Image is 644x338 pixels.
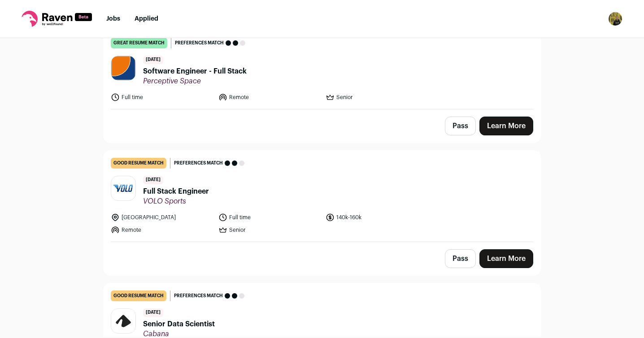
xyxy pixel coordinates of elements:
span: Preferences match [175,39,224,48]
span: VOLO Sports [143,197,209,206]
span: Senior Data Scientist [143,319,215,329]
span: Full Stack Engineer [143,186,209,197]
span: [DATE] [143,56,163,64]
img: fe8cedb0b6c38b84e729ee12b043e14d2cdcfe84007c2fc12a82a8661b872895.jpg [111,309,135,333]
a: Applied [135,16,158,22]
li: Senior [326,93,428,102]
span: [DATE] [143,176,163,184]
a: Learn More [479,117,533,135]
li: Full time [218,213,321,222]
li: Remote [111,225,213,234]
img: 19403420-medium_jpg [608,12,622,26]
a: good resume match Preferences match [DATE] Full Stack Engineer VOLO Sports [GEOGRAPHIC_DATA] Full... [104,151,540,242]
div: great resume match [111,38,167,48]
span: Preferences match [174,291,223,300]
div: good resume match [111,158,166,169]
a: Learn More [479,249,533,268]
span: [DATE] [143,308,163,317]
img: e16f96964ebd692deec28c74760b6b4120b0874303ad5378af46ad2228c99a1c.jpg [111,182,135,194]
div: good resume match [111,290,166,301]
a: Jobs [106,16,120,22]
button: Open dropdown [608,12,622,26]
img: b66d271da138bff6516c32c7371c948c11655596ef4d2ede264272552620a1c8.jpg [111,56,135,80]
a: great resume match Preferences match [DATE] Software Engineer - Full Stack Perceptive Space Full ... [104,30,540,109]
span: Preferences match [174,159,223,168]
button: Pass [445,117,476,135]
span: Perceptive Space [143,77,247,86]
li: 140k-160k [326,213,428,222]
li: Senior [218,225,321,234]
li: Remote [218,93,321,102]
li: Full time [111,93,213,102]
li: [GEOGRAPHIC_DATA] [111,213,213,222]
span: Software Engineer - Full Stack [143,66,247,77]
button: Pass [445,249,476,268]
